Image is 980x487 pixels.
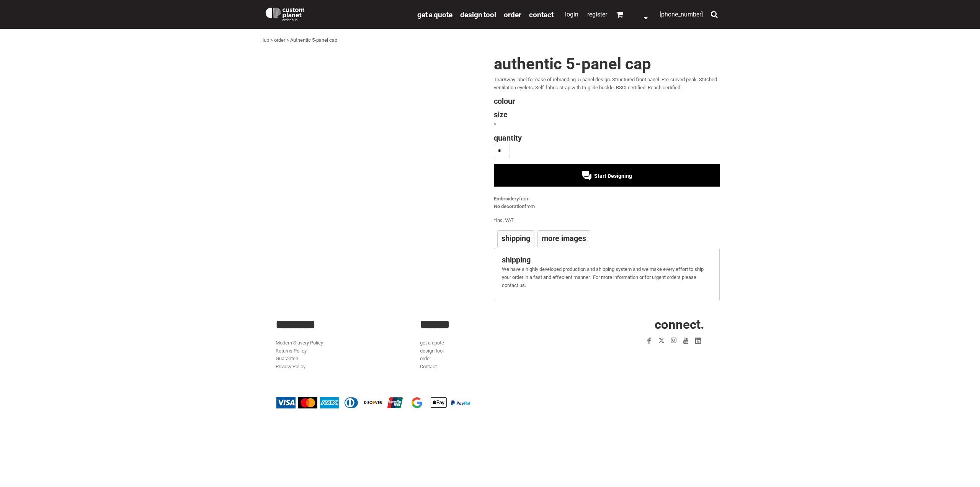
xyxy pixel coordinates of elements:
[276,397,296,408] img: Visa
[276,356,298,361] a: Guarantee
[494,196,519,202] a: Embroidery
[407,397,426,408] img: Google Pay
[264,6,306,21] img: Custom Planet
[542,234,586,242] h4: More Images
[429,397,448,408] img: Apple Pay
[274,37,285,43] a: order
[504,10,521,19] a: order
[298,397,317,408] img: Mastercard
[460,10,496,19] a: design tool
[660,11,703,18] span: [PHONE_NUMBER]
[417,10,452,19] a: get a quote
[420,340,444,346] a: get a quote
[494,134,720,142] h4: Quantity
[451,400,470,405] img: PayPal
[260,2,413,25] a: Custom Planet
[494,120,720,128] div: >
[565,11,578,18] a: Login
[494,195,720,203] div: from
[494,203,524,209] a: No decoration
[342,397,361,408] img: Diners Club
[276,364,305,369] a: Privacy Policy
[420,364,437,369] a: Contact
[286,36,289,44] div: >
[565,318,704,331] h2: CONNECT.
[494,111,720,118] h4: Size
[494,97,720,105] h4: Colour
[587,11,607,18] a: Register
[276,340,323,346] a: Modern Slavery Policy
[276,348,307,354] a: Returns Policy
[364,397,383,408] img: Discover
[320,397,339,408] img: American Express
[290,36,337,44] div: Authentic 5-panel cap
[420,356,431,361] a: order
[594,173,632,179] span: Start Designing
[599,351,704,361] iframe: Customer reviews powered by Trustpilot
[420,348,444,354] a: design tool
[270,36,273,44] div: >
[494,203,720,211] div: from
[502,256,712,264] h4: Shipping
[494,56,720,72] h1: Authentic 5-panel cap
[385,397,405,408] img: China UnionPay
[529,10,554,19] a: Contact
[494,216,720,225] div: inc. VAT
[260,37,269,43] a: Hub
[494,76,720,92] p: TearAway label for ease of rebranding. 5-panel design. Structured front panel. Pre-curved peak. S...
[501,234,530,242] h4: Shipping
[502,266,712,289] p: We have a highly developed production and shipping system and we make every effort to ship your o...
